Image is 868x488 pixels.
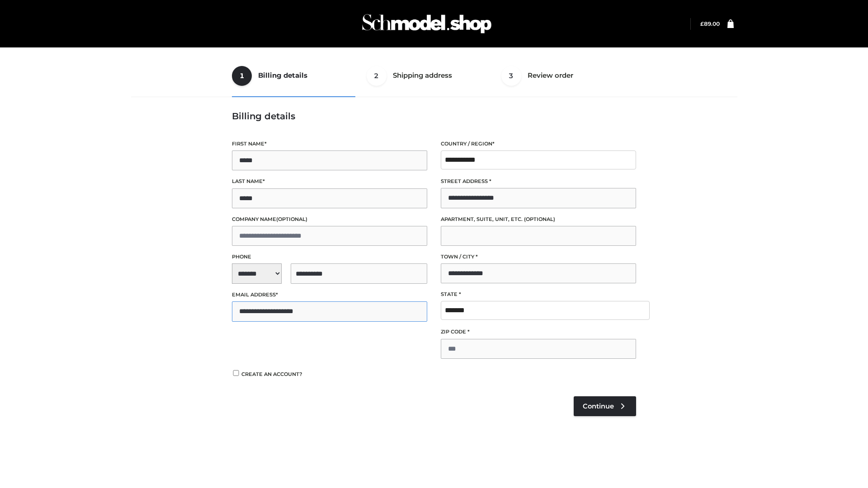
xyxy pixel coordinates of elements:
label: First name [232,140,427,148]
label: Email address [232,291,427,299]
label: Town / City [441,253,636,261]
label: Street address [441,177,636,186]
label: ZIP Code [441,328,636,336]
img: Schmodel Admin 964 [359,6,495,42]
label: State [441,290,636,299]
label: Company name [232,215,427,224]
label: Last name [232,177,427,186]
input: Create an account? [232,370,240,376]
label: Phone [232,253,427,261]
label: Apartment, suite, unit, etc. [441,215,636,224]
span: Create an account? [241,371,302,377]
span: (optional) [524,216,555,222]
span: £ [700,20,704,27]
span: (optional) [276,216,307,222]
a: £89.00 [700,20,720,27]
h3: Billing details [232,111,636,122]
a: Continue [574,396,636,416]
span: Continue [583,402,614,410]
label: Country / Region [441,140,636,148]
bdi: 89.00 [700,20,720,27]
